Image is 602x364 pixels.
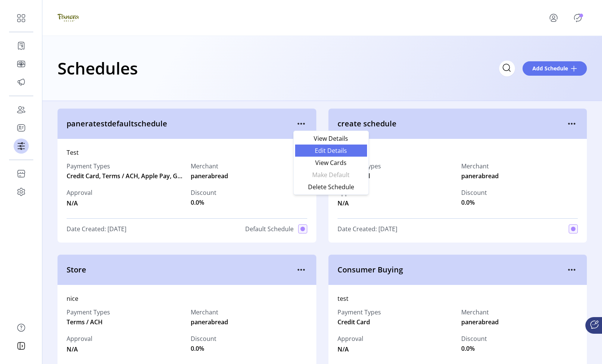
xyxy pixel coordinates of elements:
div: test [338,294,578,303]
span: View Details [300,135,362,142]
label: Discount [461,188,487,197]
div: nice [67,294,307,303]
span: Default Schedule [245,224,294,233]
span: Terms / ACH [67,317,103,327]
span: View Cards [300,160,362,166]
h1: Schedules [58,55,138,81]
span: panerabread [461,317,499,327]
input: Search [499,61,515,76]
img: logo [58,7,79,28]
span: 0.0% [191,198,204,207]
span: Delete Schedule [300,184,362,190]
span: N/A [338,197,363,208]
span: Store [67,264,295,275]
span: Date Created: [DATE] [67,224,126,233]
label: Payment Types [67,162,183,171]
span: Credit Card, Terms / ACH, Apple Pay, Google Pay [67,171,183,180]
span: Approval [67,188,92,197]
span: panerabread [191,171,228,180]
span: N/A [67,197,92,208]
span: 0.0% [461,198,475,207]
button: menu [566,118,578,130]
li: View Details [295,132,367,145]
label: Discount [461,334,487,343]
span: panerabread [191,317,228,327]
span: paneratestdefaultschedule [67,118,295,129]
span: Credit Card [338,317,370,327]
label: Payment Types [338,308,381,317]
span: Consumer Buying [338,264,566,275]
span: Edit Details [300,148,362,154]
span: Approval [338,334,363,343]
label: Merchant [461,162,499,171]
span: Approval [67,334,92,343]
div: Test [67,148,307,157]
span: 0.0% [191,344,204,353]
button: Publisher Panel [572,12,584,24]
button: menu [566,264,578,276]
button: menu [295,118,307,130]
span: panerabread [461,171,499,180]
label: Merchant [461,308,499,317]
li: Delete Schedule [295,181,367,193]
label: Discount [191,188,216,197]
label: Payment Types [67,308,110,317]
span: Date Created: [DATE] [338,224,397,233]
span: Add Schedule [532,64,568,72]
button: menu [538,9,572,27]
label: Discount [191,334,216,343]
li: Edit Details [295,145,367,157]
span: create schedule [338,118,566,129]
li: View Cards [295,157,367,169]
button: Add Schedule [523,61,587,76]
span: 0.0% [461,344,475,353]
label: Merchant [191,162,228,171]
button: menu [295,264,307,276]
span: N/A [338,343,363,354]
div: store [338,148,578,157]
span: N/A [67,343,92,354]
label: Merchant [191,308,228,317]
